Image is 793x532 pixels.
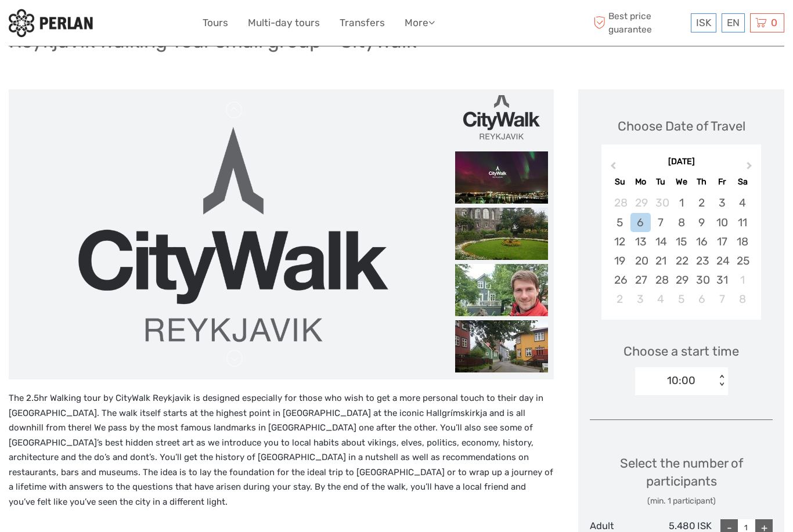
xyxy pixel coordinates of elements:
[712,251,732,270] div: Choose Friday, October 24th, 2025
[712,289,732,309] div: Choose Friday, November 7th, 2025
[732,193,752,212] div: Choose Saturday, October 4th, 2025
[630,251,651,270] div: Choose Monday, October 20th, 2025
[46,95,421,374] img: 8f1325ed9e6d429b99c4c789582693ac_main_slider.png
[455,208,548,260] img: 7f25d7c16917449fad4422cc5213910c_slider_thumbnail.jpeg
[732,213,752,232] div: Choose Saturday, October 11th, 2025
[630,174,651,190] div: Mo
[630,193,651,212] div: Choose Monday, September 29th, 2025
[671,213,691,232] div: Choose Wednesday, October 8th, 2025
[405,15,435,31] a: More
[722,13,745,32] div: EN
[651,213,671,232] div: Choose Tuesday, October 7th, 2025
[590,10,688,35] span: Best price guarantee
[732,232,752,251] div: Choose Saturday, October 18th, 2025
[630,213,651,232] div: Choose Monday, October 6th, 2025
[696,17,711,28] span: ISK
[651,251,671,270] div: Choose Tuesday, October 21st, 2025
[618,117,745,135] div: Choose Date of Travel
[671,174,691,190] div: We
[691,251,712,270] div: Choose Thursday, October 23rd, 2025
[691,270,712,289] div: Choose Thursday, October 30th, 2025
[610,174,630,190] div: Su
[9,9,93,37] img: 288-6a22670a-0f57-43d8-a107-52fbc9b92f2c_logo_small.jpg
[691,232,712,251] div: Choose Thursday, October 16th, 2025
[671,251,691,270] div: Choose Wednesday, October 22nd, 2025
[455,151,548,204] img: 3726e833f544482c95ee821f969106c9_slider_thumbnail.jpeg
[691,174,712,190] div: Th
[590,454,773,507] div: Select the number of participants
[455,264,548,316] img: 5408d18288d848df810dacf09d04c69a_slider_thumbnail.jpeg
[248,15,320,31] a: Multi-day tours
[630,289,651,309] div: Choose Monday, November 3rd, 2025
[716,375,726,387] div: < >
[134,18,147,32] button: Open LiveChat chat widget
[623,342,739,360] span: Choose a start time
[203,15,228,31] a: Tours
[667,373,695,388] div: 10:00
[651,232,671,251] div: Choose Tuesday, October 14th, 2025
[9,391,554,509] p: The 2.5hr Walking tour by CityWalk Reykjavik is designed especially for those who wish to get a m...
[610,251,630,270] div: Choose Sunday, October 19th, 2025
[603,159,621,178] button: Previous Month
[691,213,712,232] div: Choose Thursday, October 9th, 2025
[630,232,651,251] div: Choose Monday, October 13th, 2025
[732,251,752,270] div: Choose Saturday, October 25th, 2025
[712,174,732,190] div: Fr
[651,193,671,212] div: Choose Tuesday, September 30th, 2025
[455,95,548,147] img: 8f1325ed9e6d429b99c4c789582693ac_slider_thumbnail.png
[630,270,651,289] div: Choose Monday, October 27th, 2025
[732,289,752,309] div: Choose Saturday, November 8th, 2025
[712,270,732,289] div: Choose Friday, October 31st, 2025
[601,156,761,168] div: [DATE]
[610,232,630,251] div: Choose Sunday, October 12th, 2025
[610,193,630,212] div: Choose Sunday, September 28th, 2025
[671,289,691,309] div: Choose Wednesday, November 5th, 2025
[671,270,691,289] div: Choose Wednesday, October 29th, 2025
[455,320,548,372] img: 7fb2fbb85d8a4340a9d2935130aacb3a_slider_thumbnail.jpeg
[732,270,752,289] div: Choose Saturday, November 1st, 2025
[610,289,630,309] div: Choose Sunday, November 2nd, 2025
[610,270,630,289] div: Choose Sunday, October 26th, 2025
[769,17,779,28] span: 0
[605,193,757,309] div: month 2025-10
[691,193,712,212] div: Choose Thursday, October 2nd, 2025
[712,232,732,251] div: Choose Friday, October 17th, 2025
[651,289,671,309] div: Choose Tuesday, November 4th, 2025
[671,193,691,212] div: Choose Wednesday, October 1st, 2025
[16,20,131,30] p: We're away right now. Please check back later!
[712,193,732,212] div: Choose Friday, October 3rd, 2025
[732,174,752,190] div: Sa
[651,174,671,190] div: Tu
[590,495,773,507] div: (min. 1 participant)
[610,213,630,232] div: Choose Sunday, October 5th, 2025
[671,232,691,251] div: Choose Wednesday, October 15th, 2025
[712,213,732,232] div: Choose Friday, October 10th, 2025
[340,15,385,31] a: Transfers
[691,289,712,309] div: Choose Thursday, November 6th, 2025
[651,270,671,289] div: Choose Tuesday, October 28th, 2025
[741,159,760,178] button: Next Month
